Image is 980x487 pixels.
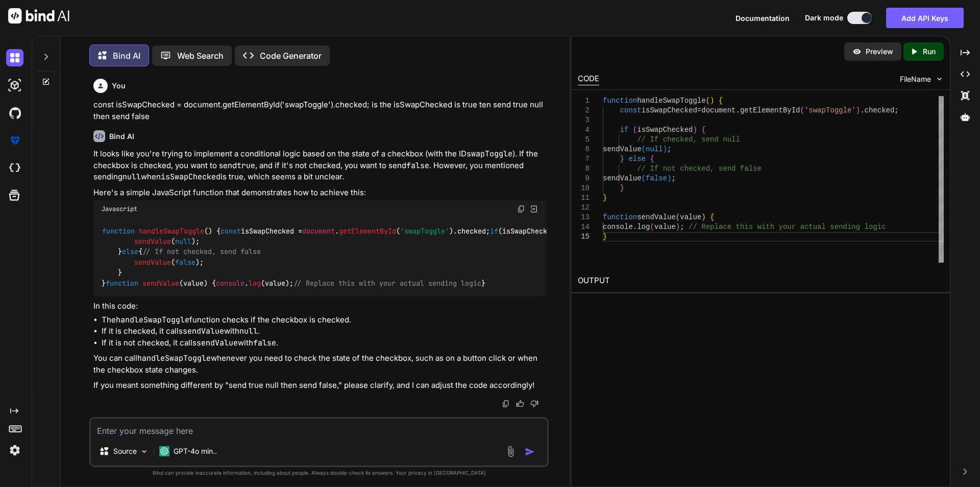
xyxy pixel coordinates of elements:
[161,172,220,182] code: isSwapChecked
[637,165,762,173] span: // If not checked, send false
[671,174,675,182] span: ;
[116,315,189,325] code: handleSwapToggle
[109,131,134,142] h6: Bind AI
[603,97,637,105] span: function
[620,155,624,163] span: }
[620,126,628,134] span: if
[530,400,538,408] img: dislike
[183,279,204,288] span: value
[578,203,590,213] div: 12
[517,205,525,213] img: copy
[6,77,23,94] img: darkAi-studio
[102,314,547,326] li: The function checks if the checkbox is checked.
[253,338,276,348] code: false
[646,174,667,182] span: false
[139,226,204,236] span: handleSwapToggle
[400,226,449,236] span: 'swapToggle'
[93,300,547,312] p: In this code:
[886,8,964,28] button: Add API Keys
[637,135,740,144] span: // If checked, send null
[237,160,255,171] code: true
[112,81,126,91] h6: You
[855,106,860,114] span: )
[406,160,429,171] code: false
[529,204,538,214] img: Open in Browser
[697,106,701,114] span: =
[89,469,549,477] p: Bind can provide inaccurate information, including about people. Always double-check its answers....
[650,155,654,163] span: {
[6,104,23,122] img: githubDark
[710,213,714,221] span: {
[302,226,335,236] span: document
[701,106,736,114] span: document
[935,75,944,83] img: chevron down
[632,126,636,134] span: (
[719,97,723,105] span: {
[134,258,171,267] span: sendValue
[693,126,697,134] span: )
[852,47,862,56] img: preview
[900,74,931,84] span: FileName
[578,213,590,222] div: 13
[646,145,663,153] span: null
[175,237,191,246] span: null
[578,106,590,115] div: 2
[6,442,23,459] img: settings
[866,47,893,57] p: Preview
[122,247,138,257] span: else
[525,447,535,457] img: icon
[578,115,590,125] div: 3
[578,145,590,154] div: 6
[578,193,590,203] div: 11
[293,279,481,288] span: // Replace this with your actual sending logic
[122,172,141,182] code: null
[239,326,258,336] code: null
[502,400,510,408] img: copy
[102,205,137,213] span: Javascript
[490,226,498,236] span: if
[923,47,936,57] p: Run
[710,97,714,105] span: )
[339,226,396,236] span: getElementById
[137,353,211,363] code: handleSwapToggle
[736,14,790,22] span: Documentation
[578,222,590,232] div: 14
[578,135,590,145] div: 5
[603,233,607,241] span: }
[572,269,950,293] h2: OUTPUT
[260,50,322,62] p: Code Generator
[603,194,607,202] span: }
[93,353,547,376] p: You can call whenever you need to check the state of the checkbox, such as on a button click or w...
[102,226,666,289] code: ( ) { isSwapChecked = . ( ). ; (isSwapChecked) { ( ); } { ( ); } } ( ) { . (value); }
[680,223,684,231] span: ;
[578,154,590,164] div: 7
[800,106,804,114] span: (
[864,106,894,114] span: checked
[102,226,135,236] span: function
[578,125,590,135] div: 4
[620,106,641,114] span: const
[676,223,680,231] span: )
[113,446,137,456] p: Source
[220,226,241,236] span: const
[159,446,169,456] img: GPT-4o mini
[93,99,547,122] p: const isSwapChecked = document.getElementById('swapToggle').checked; is the isSwapChecked is true...
[183,326,224,336] code: sendValue
[578,183,590,193] div: 10
[467,149,512,159] code: swapToggle
[197,338,238,348] code: sendValue
[637,213,676,221] span: sendValue
[641,106,697,114] span: isSwapChecked
[134,237,171,246] span: sendValue
[637,126,693,134] span: isSwapChecked
[578,174,590,183] div: 9
[637,97,705,105] span: handleSwapToggle
[457,226,486,236] span: checked
[140,447,149,456] img: Pick Models
[578,96,590,106] div: 1
[667,174,671,182] span: )
[650,223,654,231] span: (
[93,148,547,183] p: It looks like you're trying to implement a conditional logic based on the state of a checkbox (wi...
[516,400,524,408] img: like
[637,223,650,231] span: log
